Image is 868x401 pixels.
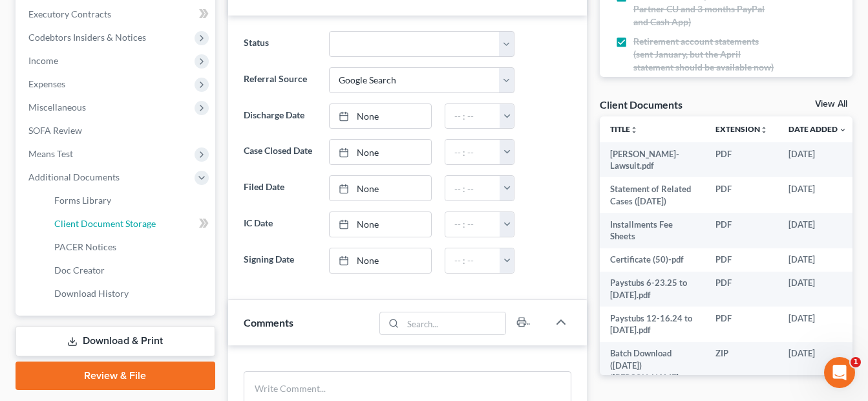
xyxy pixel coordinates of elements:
label: Case Closed Date [237,139,323,165]
i: unfold_more [760,126,768,134]
td: Installments Fee Sheets [600,213,705,248]
span: 1 [851,357,861,367]
a: None [330,140,431,164]
input: -- : -- [445,176,500,200]
a: Download & Print [16,326,215,356]
input: -- : -- [445,212,500,237]
span: Means Test [28,148,73,159]
iframe: Intercom live chat [824,357,855,388]
a: None [330,212,431,237]
a: Executory Contracts [18,3,215,26]
td: Paystubs 12-16.24 to [DATE].pdf [600,307,705,342]
input: Search... [403,312,506,334]
label: Filed Date [237,175,323,201]
td: Certificate (50)-pdf [600,248,705,272]
span: Executory Contracts [28,8,111,19]
input: -- : -- [445,140,500,164]
td: PDF [705,248,778,272]
td: [DATE] [778,213,857,248]
label: Referral Source [237,67,323,93]
span: Miscellaneous [28,102,86,113]
td: [DATE] [778,272,857,307]
a: Titleunfold_more [610,124,638,134]
td: [PERSON_NAME]-Lawsuit.pdf [600,142,705,178]
td: PDF [705,213,778,248]
span: PACER Notices [54,241,116,252]
a: Doc Creator [44,259,215,282]
td: [DATE] [778,307,857,342]
td: [DATE] [778,248,857,272]
i: unfold_more [630,126,638,134]
td: [DATE] [778,177,857,213]
span: Comments [244,316,293,329]
span: SOFA Review [28,125,82,136]
a: Download History [44,282,215,305]
span: Doc Creator [54,265,105,276]
td: [DATE] [778,142,857,178]
i: expand_more [839,126,847,134]
td: Statement of Related Cases ([DATE]) [600,177,705,213]
span: Retirement account statements (sent January, but the April statement should be available now) [633,35,778,74]
td: PDF [705,307,778,342]
span: Expenses [28,78,65,89]
label: Discharge Date [237,103,323,129]
label: Status [237,31,323,57]
a: Review & File [16,362,215,390]
span: Income [28,55,58,66]
input: -- : -- [445,248,500,273]
a: None [330,104,431,129]
a: View All [815,100,847,109]
span: Forms Library [54,195,111,206]
a: SOFA Review [18,119,215,142]
a: Extensionunfold_more [715,124,768,134]
td: Paystubs 6-23.25 to [DATE].pdf [600,272,705,307]
td: PDF [705,177,778,213]
td: PDF [705,272,778,307]
span: Download History [54,288,129,299]
span: Additional Documents [28,171,120,182]
a: Forms Library [44,189,215,212]
a: None [330,248,431,273]
span: Codebtors Insiders & Notices [28,32,146,43]
span: Client Document Storage [54,218,156,229]
td: PDF [705,142,778,178]
label: Signing Date [237,248,323,274]
a: Client Document Storage [44,212,215,235]
a: Date Added expand_more [789,124,847,134]
a: None [330,176,431,200]
input: -- : -- [445,104,500,129]
a: PACER Notices [44,235,215,259]
label: IC Date [237,211,323,237]
div: Client Documents [600,98,683,111]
